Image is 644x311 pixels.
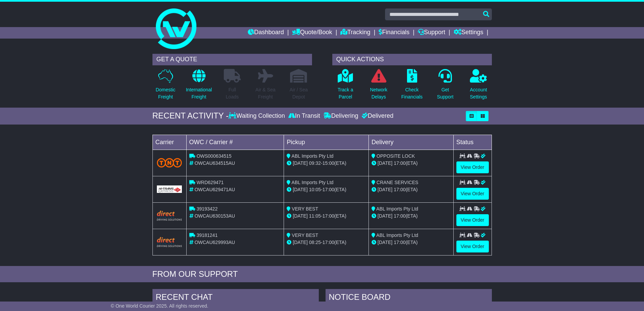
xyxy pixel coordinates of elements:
img: Direct.png [157,237,182,247]
span: ABL Imports Pty Ltd [291,153,333,159]
img: Direct.png [157,210,182,221]
span: VERY BEST [292,206,318,212]
a: Track aParcel [337,69,354,104]
img: GetCarrierServiceLogo [157,185,182,193]
span: OWCAU629471AU [194,187,235,192]
div: QUICK ACTIONS [332,54,492,65]
span: 08:25 [309,240,321,245]
span: 17:00 [394,160,406,166]
span: 15:00 [323,160,334,166]
div: (ETA) [372,239,451,246]
span: OWS000634515 [196,153,232,159]
div: (ETA) [372,160,451,167]
div: - (ETA) [287,186,366,193]
p: Air / Sea Depot [290,86,308,101]
p: Domestic Freight [156,86,175,101]
td: Delivery [368,135,453,150]
span: 10:05 [309,187,321,192]
a: InternationalFreight [186,69,212,104]
a: Support [418,27,445,39]
div: In Transit [287,112,322,120]
div: - (ETA) [287,239,366,246]
div: - (ETA) [287,160,366,167]
p: Full Loads [224,86,241,101]
div: Delivered [360,112,393,120]
p: Air & Sea Freight [256,86,276,101]
a: NetworkDelays [369,69,387,104]
p: Track a Parcel [338,86,353,101]
span: ABL Imports Pty Ltd [376,206,418,212]
span: [DATE] [293,213,308,219]
span: WRD629471 [196,180,223,185]
a: Tracking [340,27,370,39]
div: (ETA) [372,213,451,220]
span: OWCAU629993AU [194,240,235,245]
span: [DATE] [293,187,308,192]
p: Check Financials [401,86,423,101]
td: Carrier [152,135,186,150]
span: 17:00 [323,213,334,219]
a: View Order [456,241,489,252]
span: 17:00 [394,240,406,245]
p: Network Delays [370,86,387,101]
p: International Freight [186,86,212,101]
a: DomesticFreight [155,69,175,104]
div: RECENT CHAT [152,289,319,307]
a: Dashboard [248,27,284,39]
a: Settings [454,27,483,39]
span: 17:00 [394,187,406,192]
span: 39193422 [196,206,217,212]
a: AccountSettings [470,69,487,104]
a: View Order [456,188,489,200]
p: Get Support [437,86,453,101]
a: View Order [456,161,489,173]
a: GetSupport [436,69,454,104]
div: - (ETA) [287,213,366,220]
a: Quote/Book [292,27,332,39]
span: 17:00 [394,213,406,219]
span: ABL Imports Pty Ltd [376,232,418,238]
span: VERY BEST [292,232,318,238]
span: OWCAU634515AU [194,160,235,166]
span: 11:05 [309,213,321,219]
td: Pickup [284,135,369,150]
a: View Order [456,214,489,226]
td: Status [453,135,492,150]
td: OWC / Carrier # [186,135,284,150]
img: TNT_Domestic.png [157,158,182,167]
span: [DATE] [378,187,392,192]
span: [DATE] [293,160,308,166]
span: 39181241 [196,232,217,238]
div: Delivering [322,112,360,120]
span: OPPOSITE LOCK [377,153,415,159]
a: CheckFinancials [401,69,423,104]
div: RECENT ACTIVITY - [152,111,229,121]
span: [DATE] [293,240,308,245]
span: 09:32 [309,160,321,166]
a: Financials [379,27,409,39]
span: [DATE] [378,160,392,166]
span: CRANE SERVICES [377,180,418,185]
span: 17:00 [323,240,334,245]
div: (ETA) [372,186,451,193]
div: GET A QUOTE [152,54,312,65]
div: NOTICE BOARD [326,289,492,307]
span: [DATE] [378,240,392,245]
span: [DATE] [378,213,392,219]
span: ABL Imports Pty Ltd [291,180,333,185]
p: Account Settings [470,86,487,101]
div: FROM OUR SUPPORT [152,269,492,279]
span: © One World Courier 2025. All rights reserved. [111,303,209,309]
span: 17:00 [323,187,334,192]
span: OWCAU630153AU [194,213,235,219]
div: Waiting Collection [229,112,286,120]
